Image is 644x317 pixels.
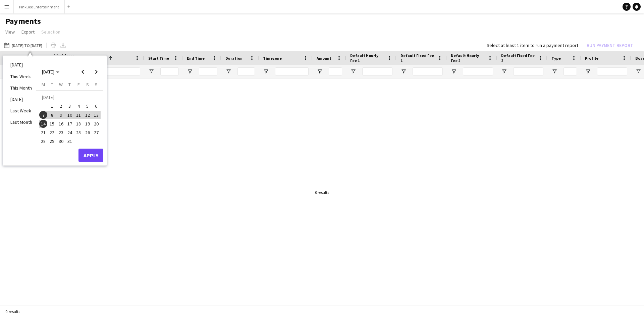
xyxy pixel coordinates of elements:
[39,110,48,119] button: 07-07-2025
[315,190,329,195] div: 0 results
[92,119,101,128] button: 20-07-2025
[65,128,74,137] button: 24-07-2025
[187,68,193,74] button: Open Filter Menu
[350,53,384,63] span: Default Hourly Fee 1
[65,137,74,146] button: 31-07-2025
[74,128,83,137] span: 25
[66,111,74,119] span: 10
[563,67,577,75] input: Type Filter Input
[83,102,92,110] button: 05-07-2025
[77,82,80,88] span: F
[39,128,48,137] button: 21-07-2025
[6,116,36,128] li: Last Month
[6,71,36,82] li: This Week
[501,53,535,63] span: Default Fixed Fee 2
[19,28,37,36] a: Export
[65,110,74,119] button: 10-07-2025
[92,102,100,110] span: 6
[74,111,83,119] span: 11
[635,68,641,74] button: Open Filter Menu
[57,102,65,110] button: 02-07-2025
[5,29,15,35] span: View
[263,68,269,74] button: Open Filter Menu
[57,110,65,119] button: 09-07-2025
[57,120,65,128] span: 16
[362,67,392,75] input: Default Hourly Fee 1 Filter Input
[6,94,36,105] li: [DATE]
[48,119,56,128] button: 15-07-2025
[66,102,74,110] span: 3
[84,128,92,137] span: 26
[160,67,179,75] input: Start Time Filter Input
[84,111,92,119] span: 12
[42,69,54,75] span: [DATE]
[90,65,103,78] button: Next month
[92,128,100,137] span: 27
[48,128,56,137] button: 22-07-2025
[42,82,45,88] span: M
[57,137,65,146] button: 30-07-2025
[74,110,83,119] button: 11-07-2025
[39,138,47,146] span: 28
[551,56,561,61] span: Type
[413,67,443,75] input: Default Fixed Fee 1 Filter Input
[39,128,47,137] span: 21
[48,102,56,110] button: 01-07-2025
[51,82,53,88] span: T
[263,56,282,61] span: Timezone
[6,82,36,94] li: This Month
[78,149,103,162] button: Apply
[65,102,74,110] button: 03-07-2025
[92,128,101,137] button: 27-07-2025
[3,41,44,49] button: [DATE] to [DATE]
[487,42,578,48] div: Select at least 1 item to run a payment report
[48,110,56,119] button: 08-07-2025
[57,128,65,137] span: 23
[92,110,101,119] button: 13-07-2025
[48,102,56,110] span: 1
[83,128,92,137] button: 26-07-2025
[400,68,407,74] button: Open Filter Menu
[199,67,217,75] input: End Time Filter Input
[74,120,83,128] span: 18
[57,128,65,137] button: 23-07-2025
[451,68,457,74] button: Open Filter Menu
[66,128,74,137] span: 24
[74,102,83,110] button: 04-07-2025
[148,68,154,74] button: Open Filter Menu
[83,110,92,119] button: 12-07-2025
[39,137,48,146] button: 28-07-2025
[6,105,36,116] li: Last Week
[57,119,65,128] button: 16-07-2025
[551,68,557,74] button: Open Filter Menu
[48,138,56,146] span: 29
[513,67,543,75] input: Default Fixed Fee 2 Filter Input
[76,65,90,78] button: Previous month
[92,102,101,110] button: 06-07-2025
[225,68,231,74] button: Open Filter Menu
[74,102,83,110] span: 4
[39,66,62,78] button: Choose month and year
[148,56,169,61] span: Start Time
[74,119,83,128] button: 18-07-2025
[48,120,56,128] span: 15
[4,55,10,61] input: Column with Header Selection
[68,82,71,88] span: T
[48,128,56,137] span: 22
[21,29,35,35] span: Export
[84,120,92,128] span: 19
[329,67,342,75] input: Amount Filter Input
[585,56,598,61] span: Profile
[275,67,309,75] input: Timezone Filter Input
[59,82,63,88] span: W
[84,102,92,110] span: 5
[39,93,101,102] td: [DATE]
[317,56,331,61] span: Amount
[92,111,100,119] span: 13
[74,128,83,137] button: 25-07-2025
[57,111,65,119] span: 9
[187,56,205,61] span: End Time
[3,28,17,36] a: View
[14,0,65,13] button: PinkBee Entertainment
[463,67,493,75] input: Default Hourly Fee 2 Filter Input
